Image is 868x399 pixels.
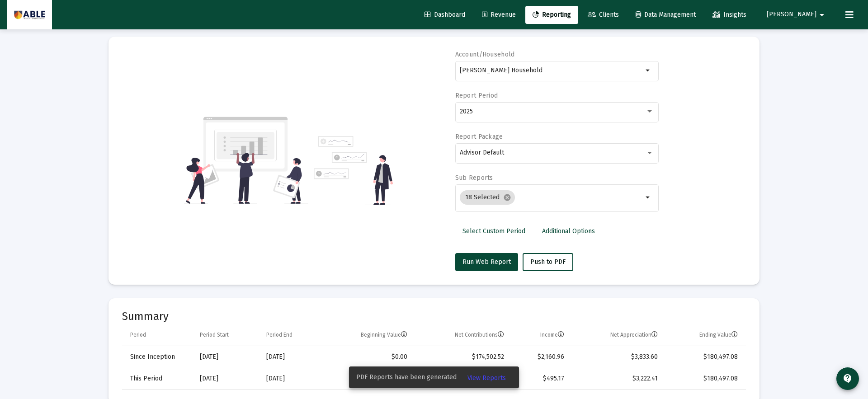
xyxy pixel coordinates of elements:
[314,136,393,205] img: reporting-alt
[460,67,643,74] input: Search or select an account or household
[260,324,323,346] td: Column Period End
[14,6,45,24] img: Dashboard
[767,11,816,19] span: [PERSON_NAME]
[462,258,511,266] span: Run Web Report
[475,6,523,24] a: Revenue
[643,65,654,76] mat-icon: arrow_drop_down
[425,11,465,19] span: Dashboard
[130,331,146,338] div: Period
[455,51,515,58] label: Account/Household
[122,312,746,321] mat-card-title: Summary
[414,346,510,368] td: $174,502.52
[414,324,510,346] td: Column Net Contributions
[323,324,413,346] td: Column Beginning Value
[467,374,506,382] span: View Reports
[664,346,746,368] td: $180,497.08
[122,324,193,346] td: Column Period
[266,352,316,361] div: [DATE]
[455,133,503,141] label: Report Package
[842,373,853,384] mat-icon: contact_support
[699,331,738,338] div: Ending Value
[571,368,664,390] td: $3,222.41
[664,368,746,390] td: $180,497.08
[571,346,664,368] td: $3,833.60
[193,324,260,346] td: Column Period Start
[756,5,838,23] button: [PERSON_NAME]
[323,368,413,390] td: $21,776.98
[503,193,511,202] mat-icon: cancel
[571,324,664,346] td: Column Net Appreciation
[460,369,513,385] button: View Reports
[510,324,571,346] td: Column Income
[356,373,457,382] span: PDF Reports have been generated
[266,374,316,383] div: [DATE]
[533,11,571,19] span: Reporting
[664,324,746,346] td: Column Ending Value
[184,116,308,205] img: reporting
[525,6,578,24] a: Reporting
[455,174,493,182] label: Sub Reports
[460,190,515,205] mat-chip: 18 Selected
[540,331,564,338] div: Income
[455,331,504,338] div: Net Contributions
[455,253,518,271] button: Run Web Report
[200,374,254,383] div: [DATE]
[122,346,193,368] td: Since Inception
[530,258,566,266] span: Push to PDF
[610,331,658,338] div: Net Appreciation
[510,346,571,368] td: $2,160.96
[200,331,229,338] div: Period Start
[417,6,472,24] a: Dashboard
[542,227,595,235] span: Additional Options
[628,6,703,24] a: Data Management
[510,368,571,390] td: $495.17
[712,11,746,19] span: Insights
[460,188,643,207] mat-chip-list: Selection
[122,368,193,390] td: This Period
[816,6,827,24] mat-icon: arrow_drop_down
[705,6,754,24] a: Insights
[523,253,573,271] button: Push to PDF
[200,352,254,361] div: [DATE]
[580,6,626,24] a: Clients
[462,227,525,235] span: Select Custom Period
[460,149,504,156] span: Advisor Default
[643,192,654,203] mat-icon: arrow_drop_down
[266,331,292,338] div: Period End
[636,11,696,19] span: Data Management
[460,108,473,115] span: 2025
[122,324,746,390] div: Data grid
[482,11,516,19] span: Revenue
[455,92,498,99] label: Report Period
[588,11,619,19] span: Clients
[323,346,413,368] td: $0.00
[361,331,407,338] div: Beginning Value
